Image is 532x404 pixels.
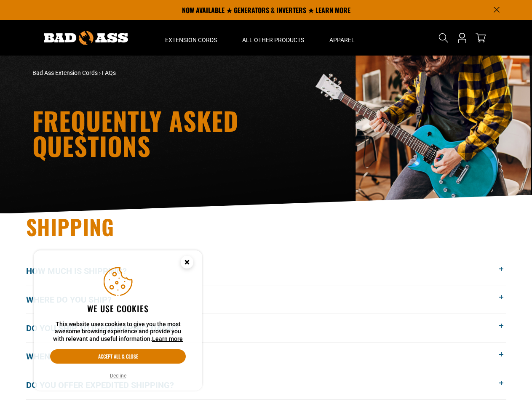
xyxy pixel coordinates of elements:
span: Do you ship to [GEOGRAPHIC_DATA]? [26,322,191,335]
h1: Frequently Asked Questions [32,108,340,158]
span: Shipping [26,211,115,242]
button: Accept all & close [50,349,186,364]
span: Apparel [329,36,355,44]
button: Do you ship to [GEOGRAPHIC_DATA]? [26,314,506,342]
nav: breadcrumbs [32,69,340,77]
aside: Cookie Consent [34,250,202,391]
summary: Extension Cords [152,20,230,56]
button: How much is shipping? [26,257,506,285]
span: When will my order get here? [26,350,172,363]
button: When will my order get here? [26,343,506,371]
span: › [99,69,101,76]
button: Decline [107,372,129,380]
span: Do you offer expedited shipping? [26,379,187,391]
img: Bad Ass Extension Cords [44,31,128,45]
span: Extension Cords [165,36,217,44]
span: How much is shipping? [26,265,139,277]
a: Bad Ass Extension Cords [32,69,98,76]
span: FAQs [102,69,116,76]
p: This website uses cookies to give you the most awesome browsing experience and provide you with r... [50,321,186,343]
button: Do you offer expedited shipping? [26,371,506,399]
summary: Search [437,31,450,45]
h2: We use cookies [50,303,186,314]
summary: All Other Products [230,20,317,56]
button: Where do you ship? [26,285,506,314]
span: Where do you ship? [26,293,124,306]
a: Learn more [152,335,183,342]
summary: Apparel [317,20,367,56]
span: All Other Products [242,36,304,44]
